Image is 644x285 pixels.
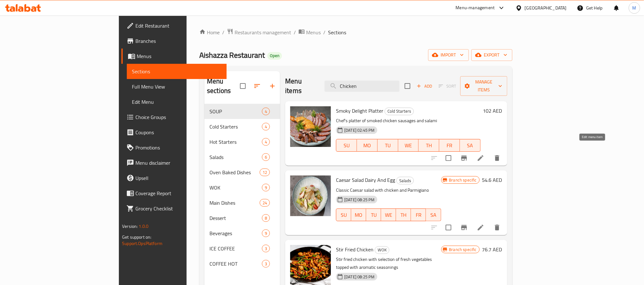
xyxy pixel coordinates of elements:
span: Full Menu View [132,83,221,90]
span: Restaurants management [235,29,291,36]
span: Select to update [442,221,455,234]
img: Caesar Salad Dairy And Egg [290,176,331,216]
div: Hot Starters4 [204,134,280,149]
button: TH [396,209,411,221]
span: export [476,51,507,59]
span: M [633,4,636,11]
span: MO [360,141,375,150]
nav: Menu sections [204,101,280,274]
a: Promotions [121,140,226,155]
button: Add [414,81,435,91]
span: TU [380,141,396,150]
span: Get support on: [122,233,151,241]
button: WE [381,209,396,221]
button: delete [490,220,505,235]
span: TH [399,210,408,220]
span: TH [421,141,437,150]
span: Select to update [442,151,455,165]
span: 4 [262,124,270,130]
span: Branches [135,37,221,45]
span: SU [339,210,349,220]
div: items [262,214,270,222]
a: Branches [121,33,226,49]
button: WE [398,139,419,152]
div: ICE COFFEE3 [204,241,280,256]
button: export [471,49,512,61]
span: 9 [262,185,270,191]
span: Salads [209,153,262,161]
span: 4 [262,139,270,145]
span: Manage items [465,78,502,94]
button: SA [460,139,481,152]
span: WOK [375,246,389,254]
div: items [260,199,270,207]
p: Classic Caesar salad with chicken and Parmigiano [336,186,441,194]
button: MO [351,209,366,221]
span: Beverages [209,229,262,237]
a: Edit menu item [477,224,484,231]
span: Menus [137,52,221,60]
button: import [428,49,469,61]
span: Sections [328,29,346,36]
div: Dessert [209,214,262,222]
span: COFFEE HOT [209,260,262,268]
div: Menu-management [456,4,495,12]
span: 3 [262,261,270,267]
a: Grocery Checklist [121,201,226,216]
span: SA [462,141,478,150]
span: Sort sections [250,78,265,94]
span: Smoky Delight Platter [336,106,383,116]
span: 1.0.0 [139,222,149,230]
span: 8 [262,215,270,221]
span: Edit Menu [132,98,221,106]
span: Hot Starters [209,138,262,146]
button: Branch-specific-item [456,150,472,166]
div: COFFEE HOT3 [204,256,280,271]
div: WOK [209,184,262,191]
div: Cold Starters4 [204,119,280,134]
input: search [325,81,400,92]
div: items [262,138,270,146]
span: 9 [262,230,270,236]
div: Open [267,52,282,60]
div: items [262,229,270,237]
span: [DATE] 08:25 PM [342,197,377,203]
a: Menus [298,28,321,36]
span: WE [401,141,416,150]
div: ICE COFFEE [209,245,262,252]
a: Coverage Report [121,186,226,201]
span: Add [416,83,433,90]
span: Promotions [135,144,221,151]
span: FR [414,210,423,220]
span: Grocery Checklist [135,205,221,212]
p: Chef's platter of smoked chicken sausages and salami [336,117,480,125]
a: Edit Menu [127,94,226,109]
span: Upsell [135,174,221,182]
a: Menu disclaimer [121,155,226,170]
div: Cold Starters [209,123,262,130]
div: Oven Baked Dishes12 [204,165,280,180]
div: Beverages9 [204,226,280,241]
span: Select section [401,79,414,93]
span: Salads [397,177,414,184]
div: WOK [375,246,389,254]
button: TU [366,209,381,221]
button: TU [378,139,398,152]
span: 24 [260,200,270,206]
button: SA [426,209,441,221]
span: Select section first [435,81,460,91]
li: / [294,29,296,36]
h6: 102 AED [483,106,502,115]
span: SOUP [209,108,262,115]
span: 6 [262,154,270,160]
span: Caesar Salad Dairy And Egg [336,175,395,185]
div: items [262,260,270,268]
span: Cold Starters [385,108,414,115]
span: 4 [262,109,270,115]
button: FR [411,209,426,221]
span: SU [339,141,354,150]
